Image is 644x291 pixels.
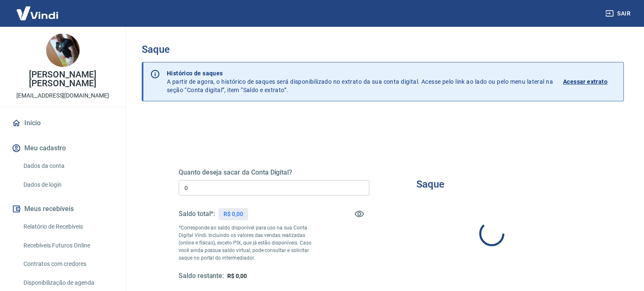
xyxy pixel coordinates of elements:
p: [EMAIL_ADDRESS][DOMAIN_NAME] [16,91,109,100]
button: Meu cadastro [10,139,115,157]
span: R$ 0,00 [227,273,247,279]
p: A partir de agora, o histórico de saques será disponibilizado no extrato da sua conta digital. Ac... [167,69,553,94]
img: 4c61e58f-c01b-4067-9c72-e985e3ea9300.jpeg [46,33,80,67]
h5: Saldo restante: [179,272,224,281]
h5: Saldo total*: [179,210,215,218]
p: Acessar extrato [563,77,608,86]
a: Início [10,114,115,132]
p: *Corresponde ao saldo disponível para uso na sua Conta Digital Vindi. Incluindo os valores das ve... [179,224,322,262]
a: Acessar extrato [563,69,617,94]
button: Sair [604,6,634,21]
h3: Saque [142,44,624,55]
a: Dados da conta [20,157,115,175]
a: Relatório de Recebíveis [20,218,115,235]
h5: Quanto deseja sacar da Conta Digital? [179,168,369,177]
p: R$ 0,00 [223,210,243,219]
p: [PERSON_NAME] [PERSON_NAME] [7,70,119,88]
a: Contratos com credores [20,255,115,273]
a: Dados de login [20,176,115,193]
img: Vindi [10,0,65,26]
p: Histórico de saques [167,69,553,77]
h3: Saque [416,178,444,190]
button: Meus recebíveis [10,200,115,218]
a: Recebíveis Futuros Online [20,237,115,254]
